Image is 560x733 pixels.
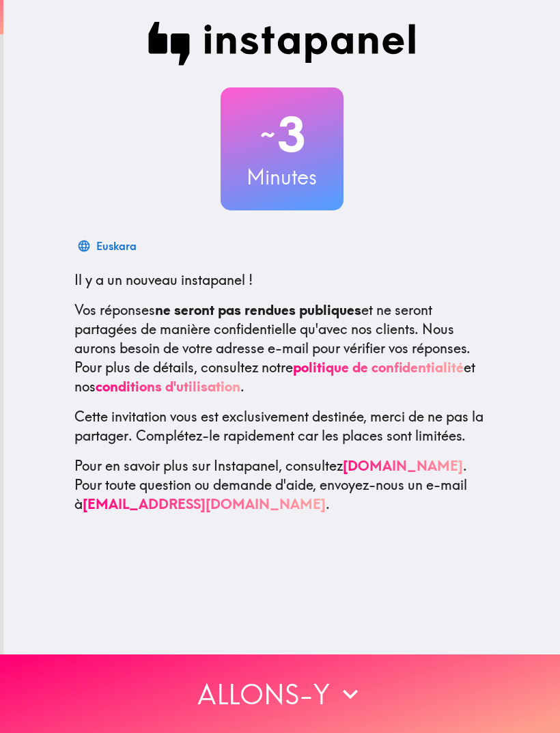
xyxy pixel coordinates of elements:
span: ~ [258,114,277,155]
p: Vos réponses et ne seront partagées de manière confidentielle qu'avec nos clients. Nous aurons be... [74,301,490,396]
h3: Minutes [221,163,344,191]
a: [EMAIL_ADDRESS][DOMAIN_NAME] [83,495,326,512]
img: Instapanel [148,22,416,66]
div: Euskara [96,236,137,255]
button: Euskara [74,232,142,260]
span: Il y a un nouveau instapanel ! [74,271,253,288]
p: Cette invitation vous est exclusivement destinée, merci de ne pas la partager. Complétez-le rapid... [74,407,490,445]
a: [DOMAIN_NAME] [343,457,463,474]
p: Pour en savoir plus sur Instapanel, consultez . Pour toute question ou demande d'aide, envoyez-no... [74,456,490,514]
a: conditions d'utilisation [96,378,240,395]
b: ne seront pas rendues publiques [155,301,361,318]
h2: 3 [221,107,344,163]
a: politique de confidentialité [293,359,464,376]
